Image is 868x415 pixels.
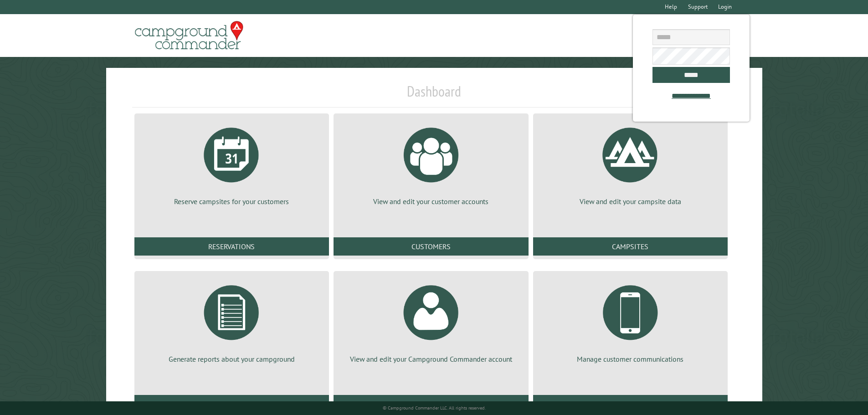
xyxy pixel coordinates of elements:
[533,395,728,413] a: Communications
[544,121,717,206] a: View and edit your campsite data
[383,405,486,411] small: © Campground Commander LLC. All rights reserved.
[134,395,329,413] a: Reports
[344,354,517,364] p: View and edit your Campground Commander account
[145,278,318,364] a: Generate reports about your campground
[132,18,246,53] img: Campground Commander
[544,354,717,364] p: Manage customer communications
[344,121,517,206] a: View and edit your customer accounts
[344,278,517,364] a: View and edit your Campground Commander account
[334,237,528,256] a: Customers
[145,121,318,206] a: Reserve campsites for your customers
[533,237,728,256] a: Campsites
[544,196,717,206] p: View and edit your campsite data
[334,395,528,413] a: Account
[145,196,318,206] p: Reserve campsites for your customers
[132,82,736,108] h1: Dashboard
[544,278,717,364] a: Manage customer communications
[344,196,517,206] p: View and edit your customer accounts
[134,237,329,256] a: Reservations
[145,354,318,364] p: Generate reports about your campground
